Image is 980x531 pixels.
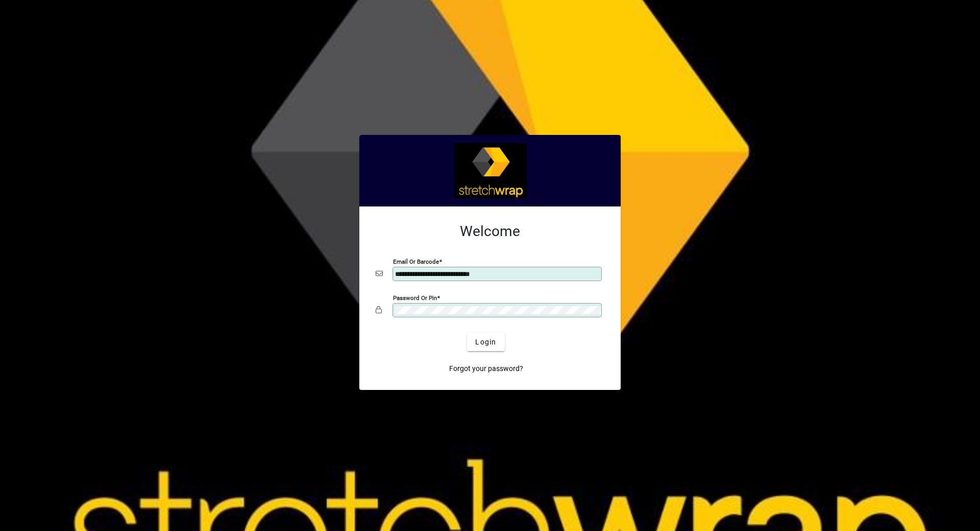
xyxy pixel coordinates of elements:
mat-label: Password or Pin [393,294,437,302]
span: Login [475,337,496,348]
a: Forgot your password? [445,359,527,378]
mat-label: Email or Barcode [393,258,439,265]
button: Login [467,333,504,351]
h2: Welcome [376,223,604,240]
span: Forgot your password? [449,363,523,374]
